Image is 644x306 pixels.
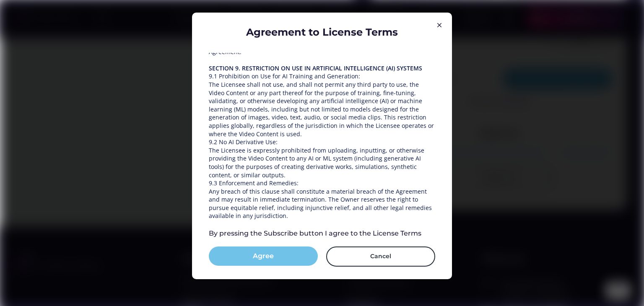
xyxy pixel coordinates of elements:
span: SECTION 9. RESTRICTION ON USE IN ARTIFICIAL INTELLIGENCE (AI) SYSTEMS [209,64,422,72]
span: 9.2 No AI Derivative Use: [209,138,278,146]
span: Any breach of this clause shall constitute a material breach of the Agreement and may result in i... [209,187,434,220]
span: 8.2 No Third-Party Rights: Only the parties to this Agreement have rights and obligations under t... [209,31,427,55]
span: 9.3 Enforcement and Remedies: [209,179,299,187]
span: 9.1 Prohibition on Use for AI Training and Generation: [209,72,360,80]
span: The Licensee shall not use, and shall not permit any third party to use, the Video Content or any... [209,80,436,138]
span: The Licensee is expressly prohibited from uploading, inputting, or otherwise providing the Video ... [209,146,426,179]
button: Agree [209,246,318,266]
iframe: chat widget [609,272,636,298]
button: Cancel [326,246,435,267]
div: Agreement to License Terms [246,25,398,39]
img: Group%201000002326.svg [434,20,444,30]
div: By pressing the Subscribe button I agree to the License Terms [209,229,421,238]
